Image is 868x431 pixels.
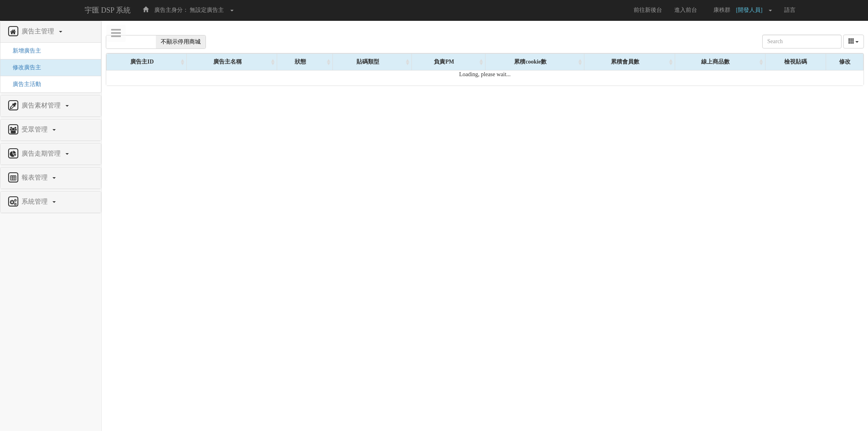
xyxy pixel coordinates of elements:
[190,7,224,13] span: 無設定廣告主
[843,35,864,48] div: Columns
[20,198,52,205] span: 系統管理
[187,54,277,70] div: 廣告主名稱
[7,147,95,161] a: 廣告走期管理
[333,54,411,70] div: 貼碼類型
[20,102,65,109] span: 廣告素材管理
[106,70,864,86] div: Loading, please wait...
[7,64,41,70] a: 修改廣告主
[20,174,52,181] span: 報表管理
[736,7,766,13] span: [開發人員]
[412,54,485,70] div: 負責PM
[277,54,332,70] div: 狀態
[7,48,41,54] a: 新增廣告主
[485,54,584,70] div: 累積cookie數
[156,35,206,48] span: 不顯示停用商城
[7,81,41,87] a: 廣告主活動
[7,196,95,209] a: 系統管理
[20,150,65,157] span: 廣告走期管理
[584,54,674,70] div: 累積會員數
[826,54,863,70] div: 修改
[7,99,95,112] a: 廣告素材管理
[709,7,735,13] span: 康秩群
[7,25,95,38] a: 廣告主管理
[762,35,842,48] input: Search
[7,172,95,185] a: 報表管理
[20,126,52,133] span: 受眾管理
[107,54,186,70] div: 廣告主ID
[154,7,188,13] span: 廣告主身分：
[843,35,864,48] button: columns
[7,123,95,136] a: 受眾管理
[675,54,765,70] div: 線上商品數
[20,28,58,35] span: 廣告主管理
[765,54,826,70] div: 檢視貼碼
